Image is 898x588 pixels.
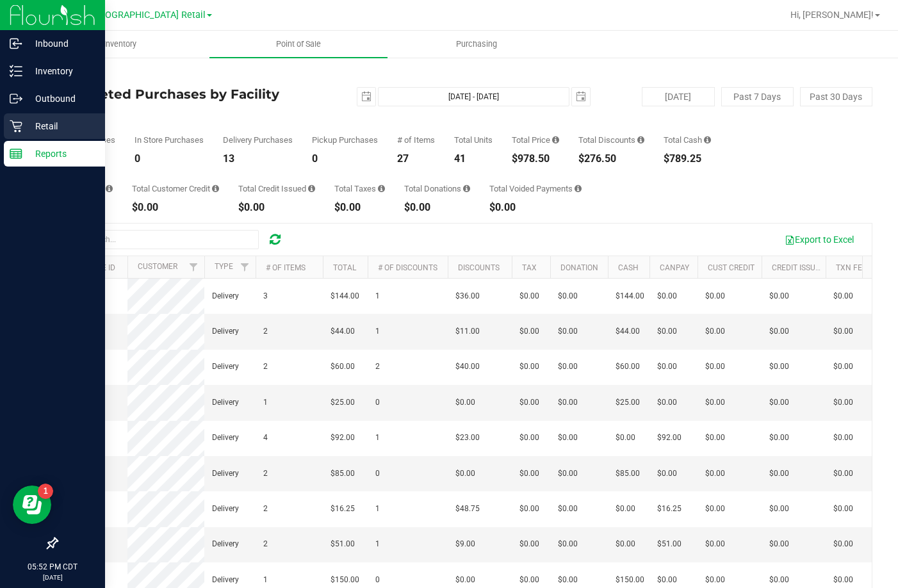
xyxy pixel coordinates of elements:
[558,574,578,586] span: $0.00
[558,396,578,409] span: $0.00
[800,87,872,106] button: Past 30 Days
[578,154,644,164] div: $276.50
[263,538,268,550] span: 2
[616,538,635,550] span: $0.00
[657,574,677,586] span: $0.00
[212,503,239,515] span: Delivery
[439,38,514,50] span: Purchasing
[657,361,677,373] span: $0.00
[578,136,644,144] div: Total Discounts
[135,154,204,164] div: 0
[454,154,493,164] div: 41
[455,361,480,373] span: $40.00
[721,87,794,106] button: Past 7 Days
[572,88,590,106] span: select
[519,468,539,480] span: $0.00
[833,325,853,338] span: $0.00
[86,38,154,50] span: Inventory
[331,396,355,409] span: $25.00
[331,290,359,302] span: $144.00
[512,154,559,164] div: $978.50
[50,10,206,20] span: TX South-[GEOGRAPHIC_DATA] Retail
[455,468,475,480] span: $0.00
[308,184,315,193] i: Sum of all account credit issued for all refunds from returned purchases in the date range.
[209,31,388,58] a: Point of Sale
[378,263,437,272] a: # of Discounts
[558,503,578,515] span: $0.00
[375,432,380,444] span: 1
[660,263,689,272] a: CanPay
[312,136,378,144] div: Pickup Purchases
[10,92,22,105] inline-svg: Outbound
[259,38,338,50] span: Point of Sale
[519,325,539,338] span: $0.00
[455,432,480,444] span: $23.00
[519,538,539,550] span: $0.00
[397,136,435,144] div: # of Items
[263,574,268,586] span: 1
[404,202,470,213] div: $0.00
[618,263,639,272] a: Cash
[212,538,239,550] span: Delivery
[331,574,359,586] span: $150.00
[708,263,755,272] a: Cust Credit
[704,136,711,144] i: Sum of the successful, non-voided cash payment transactions for all purchases in the date range. ...
[331,325,355,338] span: $44.00
[560,263,598,272] a: Donation
[833,290,853,302] span: $0.00
[375,290,380,302] span: 1
[558,468,578,480] span: $0.00
[558,325,578,338] span: $0.00
[463,184,470,193] i: Sum of all round-up-to-next-dollar total price adjustments for all purchases in the date range.
[212,184,219,193] i: Sum of the successful, non-voided payments using account credit for all purchases in the date range.
[657,290,677,302] span: $0.00
[22,118,99,134] p: Retail
[212,325,239,338] span: Delivery
[375,538,380,550] span: 1
[331,361,355,373] span: $60.00
[331,468,355,480] span: $85.00
[263,468,268,480] span: 2
[331,503,355,515] span: $16.25
[397,154,435,164] div: 27
[212,574,239,586] span: Delivery
[331,538,355,550] span: $51.00
[575,184,582,193] i: Sum of all voided payment transaction amounts, excluding tips and transaction fees, for all purch...
[22,63,99,79] p: Inventory
[375,468,380,480] span: 0
[10,147,22,160] inline-svg: Reports
[212,468,239,480] span: Delivery
[519,574,539,586] span: $0.00
[212,432,239,444] span: Delivery
[512,136,559,144] div: Total Price
[769,538,789,550] span: $0.00
[769,290,789,302] span: $0.00
[833,361,853,373] span: $0.00
[637,136,644,144] i: Sum of the discount values applied to the all purchases in the date range.
[223,136,293,144] div: Delivery Purchases
[616,396,640,409] span: $25.00
[455,290,480,302] span: $36.00
[455,538,475,550] span: $9.00
[263,361,268,373] span: 2
[616,290,644,302] span: $144.00
[106,184,113,193] i: Sum of the successful, non-voided CanPay payment transactions for all purchases in the date range.
[833,538,853,550] span: $0.00
[212,361,239,373] span: Delivery
[375,325,380,338] span: 1
[522,263,537,272] a: Tax
[769,468,789,480] span: $0.00
[455,503,480,515] span: $48.75
[263,290,268,302] span: 3
[705,325,725,338] span: $0.00
[616,432,635,444] span: $0.00
[657,538,682,550] span: $51.00
[519,503,539,515] span: $0.00
[769,503,789,515] span: $0.00
[489,184,582,193] div: Total Voided Payments
[183,256,204,278] a: Filter
[13,486,51,524] iframe: Resource center
[375,361,380,373] span: 2
[378,184,385,193] i: Sum of the total taxes for all purchases in the date range.
[519,396,539,409] span: $0.00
